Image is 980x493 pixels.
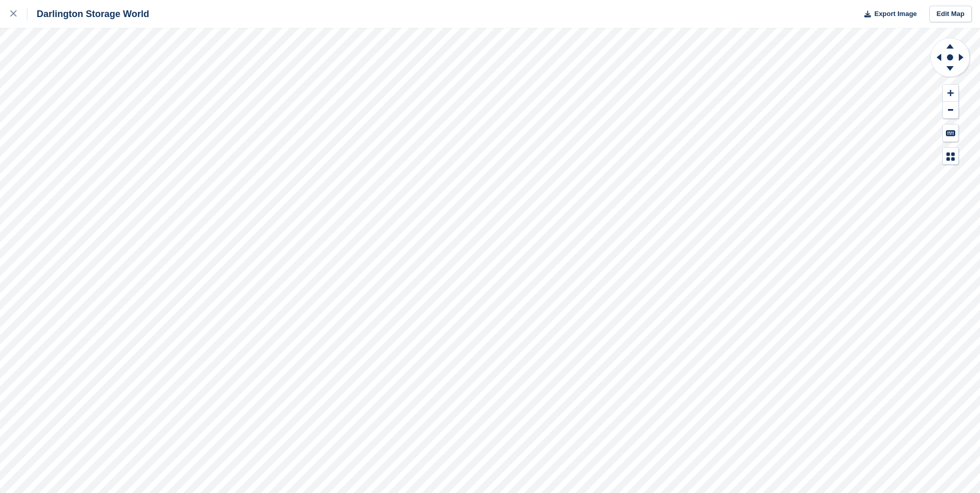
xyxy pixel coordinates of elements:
div: Darlington Storage World [27,8,149,20]
a: Edit Map [929,6,972,23]
button: Zoom Out [943,102,958,119]
button: Map Legend [943,148,958,165]
button: Export Image [858,6,917,23]
button: Keyboard Shortcuts [943,125,958,142]
button: Zoom In [943,85,958,102]
span: Export Image [874,9,916,19]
